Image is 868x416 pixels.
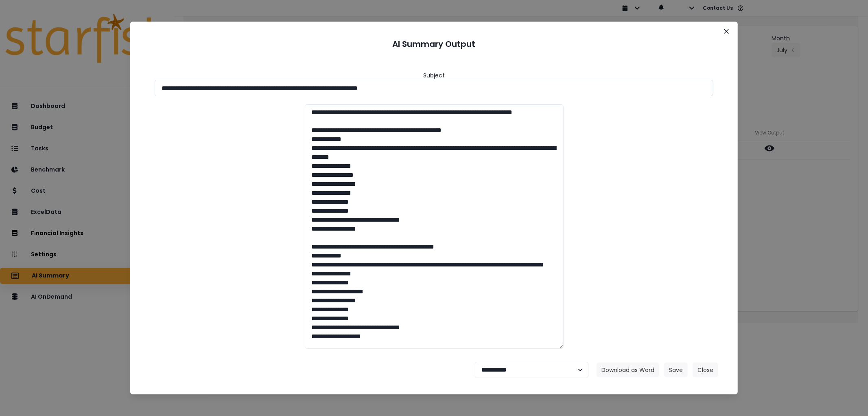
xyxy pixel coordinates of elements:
[720,25,733,38] button: Close
[693,363,718,377] button: Close
[597,363,659,377] button: Download as Word
[140,31,728,57] header: AI Summary Output
[423,71,445,80] header: Subject
[664,363,688,377] button: Save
